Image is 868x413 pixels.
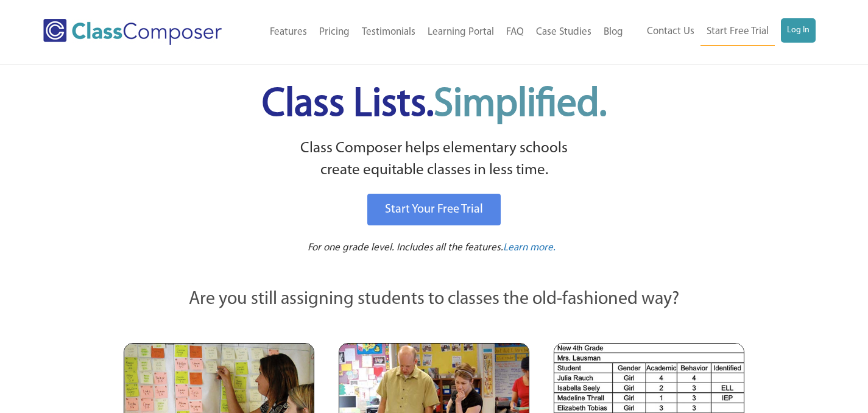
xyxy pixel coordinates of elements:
[122,138,747,182] p: Class Composer helps elementary schools create equitable classes in less time.
[356,19,422,46] a: Testimonials
[434,85,607,125] span: Simplified.
[422,19,500,46] a: Learning Portal
[367,194,501,225] a: Start Your Free Trial
[700,18,775,46] a: Start Free Trial
[503,242,556,253] span: Learn more.
[308,242,503,253] span: For one grade level. Includes all the features.
[530,19,598,46] a: Case Studies
[124,286,745,313] p: Are you still assigning students to classes the old-fashioned way?
[503,241,556,256] a: Learn more.
[385,203,483,216] span: Start Your Free Trial
[500,19,530,46] a: FAQ
[248,19,629,46] nav: Header Menu
[629,18,816,46] nav: Header Menu
[313,19,356,46] a: Pricing
[262,85,607,125] span: Class Lists.
[43,19,222,45] img: Class Composer
[641,18,700,45] a: Contact Us
[264,19,313,46] a: Features
[781,18,816,43] a: Log In
[598,19,629,46] a: Blog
